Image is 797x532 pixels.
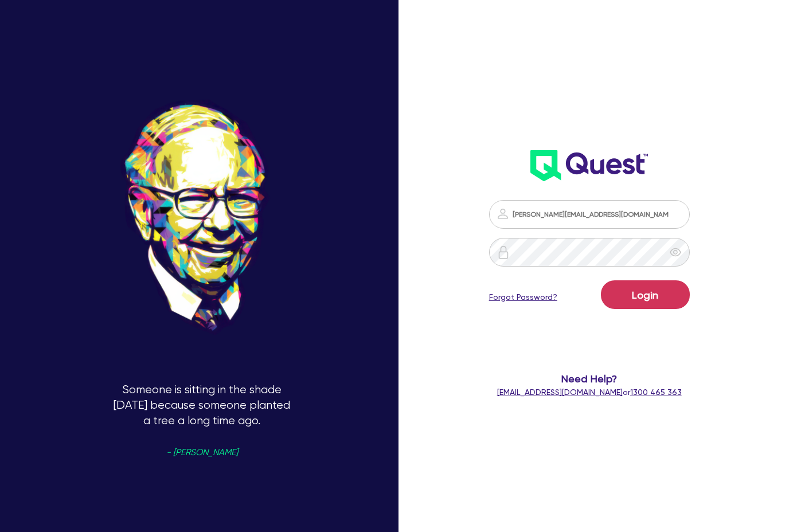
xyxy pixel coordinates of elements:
input: Email address [489,200,690,229]
span: or [497,388,682,397]
button: Login [601,280,690,309]
span: eye [670,247,681,258]
span: Need Help? [487,371,690,386]
img: icon-password [496,207,510,221]
img: icon-password [497,245,510,259]
span: - [PERSON_NAME] [166,448,238,457]
tcxspan: Call 1300 465 363 via 3CX [630,388,682,397]
a: Forgot Password? [489,291,557,303]
a: [EMAIL_ADDRESS][DOMAIN_NAME] [497,388,623,397]
img: wH2k97JdezQIQAAAABJRU5ErkJggg== [530,150,648,181]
